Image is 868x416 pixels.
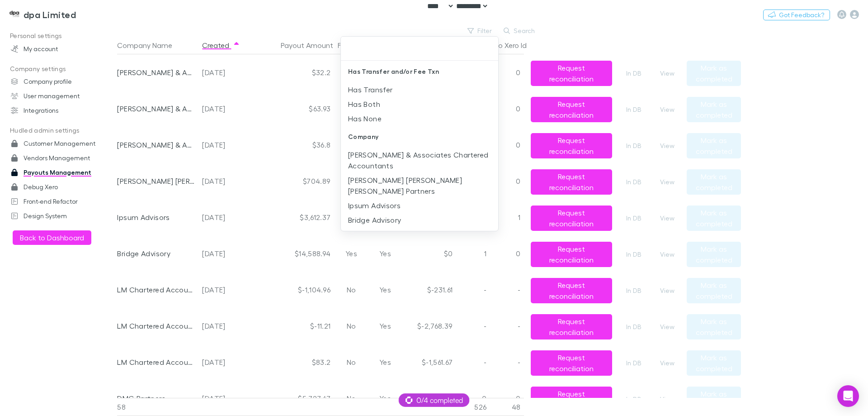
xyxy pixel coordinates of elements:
[341,61,498,82] div: Has Transfer and/or Fee Txn
[341,111,498,126] li: Has None
[341,97,498,111] li: Has Both
[341,198,498,213] li: Ipsum Advisors
[341,148,498,173] li: [PERSON_NAME] & Associates Chartered Accountants
[341,213,498,227] li: Bridge Advisory
[837,385,859,407] div: Open Intercom Messenger
[341,126,498,148] div: Company
[341,82,498,97] li: Has Transfer
[341,173,498,198] li: [PERSON_NAME] [PERSON_NAME] [PERSON_NAME] Partners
